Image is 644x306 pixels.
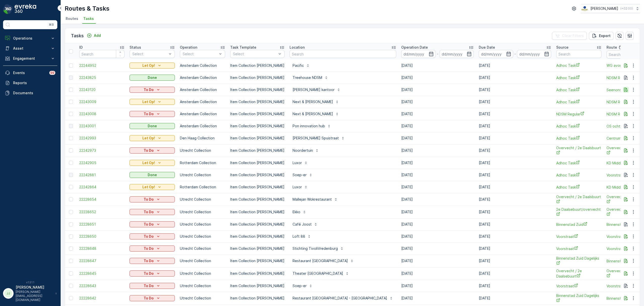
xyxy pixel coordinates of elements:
[556,124,601,129] span: Adhoc Task
[69,296,73,300] div: Toggle Row Selected
[79,296,125,301] a: 22228642
[79,258,125,263] a: 22228647
[69,88,73,92] div: Toggle Row Selected
[130,233,175,239] button: To Do
[3,88,57,98] a: Documents
[13,90,55,96] p: Documents
[399,132,476,144] td: [DATE]
[130,196,175,202] button: To Do
[3,4,13,14] img: logo
[290,220,321,228] button: Café Joost
[556,234,601,239] span: Voorstraat
[556,268,601,279] a: Overvecht / 2e Daalsebuurt
[79,222,125,227] span: 22228651
[476,255,554,267] td: [DATE]
[293,75,322,80] p: Treehouse NDSM
[476,96,554,108] td: [DATE]
[79,45,83,50] p: ID
[130,283,175,289] button: To Do
[556,222,601,227] a: Binnenstad Zuid
[290,257,357,265] button: Restaurant [GEOGRAPHIC_DATA]
[130,295,175,301] button: To Do
[79,160,125,165] a: 22242905
[476,120,554,132] td: [DATE]
[556,194,601,205] a: Overvecht / 2e Daalsbuurt
[144,209,154,215] p: To Do
[556,111,601,117] a: NDSM Regular
[79,246,125,251] span: 22228648
[13,36,47,41] p: Operations
[130,111,175,117] button: To Do
[79,111,125,116] span: 22243008
[66,16,78,21] span: Routes
[589,32,614,40] button: Export
[620,7,633,11] p: ( +02:00 )
[144,296,154,301] p: To Do
[69,271,73,276] div: Toggle Row Selected
[130,63,175,69] button: Let Op!
[3,78,57,88] a: Reports
[15,4,36,14] img: logo_dark-DEwI_e13.png
[476,193,554,206] td: [DATE]
[293,197,332,202] p: Mallejan Wokrestaurant
[556,172,601,178] span: Adhoc Task
[148,172,157,177] p: Done
[556,99,601,105] a: Adhoc Task
[556,63,601,68] span: Adhoc Task
[79,209,125,215] a: 22228652
[476,108,554,120] td: [DATE]
[399,59,476,72] td: [DATE]
[293,271,343,276] p: Theater [GEOGRAPHIC_DATA]
[476,84,554,96] td: [DATE]
[3,53,57,64] button: Engagement
[293,172,307,177] p: Soep-er
[144,148,154,153] p: To Do
[130,184,175,190] button: Let Op!
[556,185,601,190] a: Adhoc Task
[130,221,175,227] button: To Do
[79,271,125,276] a: 22228645
[290,269,352,278] button: Theater [GEOGRAPHIC_DATA]
[71,32,84,39] p: Tasks
[130,246,175,252] button: To Do
[144,197,154,202] p: To Do
[130,270,175,277] button: To Do
[3,68,57,78] a: Events99
[69,185,73,189] div: Toggle Row Selected
[130,135,175,141] button: Let Op!
[293,136,339,141] p: [PERSON_NAME] Spuistraat
[476,218,554,230] td: [DATE]
[399,157,476,169] td: [DATE]
[144,222,154,227] p: To Do
[79,148,125,153] span: 22242973
[144,111,154,116] p: To Do
[69,222,73,226] div: Toggle Row Selected
[65,5,109,13] p: Routes & Tasks
[290,74,331,82] button: Treehouse NDSM
[79,50,125,58] input: Search
[79,75,125,80] span: 22243825
[79,172,125,177] a: 22242881
[290,146,322,155] button: Noordertuin
[476,206,554,218] td: [DATE]
[293,185,302,190] p: Luxor
[142,63,155,68] p: Let Op!
[290,62,313,70] button: Pacific
[79,136,125,141] a: 22242993
[556,136,601,141] span: Adhoc Task
[599,33,611,38] p: Export
[69,197,73,201] div: Toggle Row Selected
[293,283,307,288] p: Soep-er
[13,70,46,75] p: Events
[293,296,387,301] p: Restaurant [GEOGRAPHIC_DATA] - [GEOGRAPHIC_DATA]
[79,197,125,202] span: 22228654
[556,256,601,266] span: Binnenstad Zuid Dagelijks
[79,99,125,104] a: 22243009
[290,50,396,58] input: Search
